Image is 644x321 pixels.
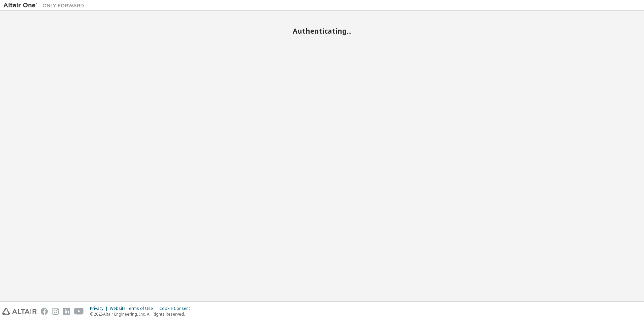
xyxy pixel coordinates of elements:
[41,308,48,315] img: facebook.svg
[110,306,159,311] div: Website Terms of Use
[90,311,194,317] p: © 2025 Altair Engineering, Inc. All Rights Reserved.
[159,306,194,311] div: Cookie Consent
[74,308,84,315] img: youtube.svg
[3,27,641,35] h2: Authenticating...
[52,308,59,315] img: instagram.svg
[63,308,70,315] img: linkedin.svg
[3,2,88,9] img: Altair One
[2,308,37,315] img: altair_logo.svg
[90,306,110,311] div: Privacy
